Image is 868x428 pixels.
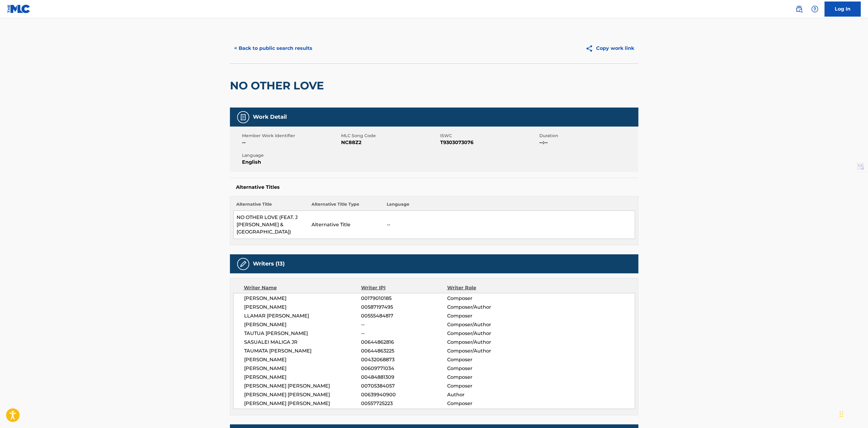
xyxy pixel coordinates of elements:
[308,211,384,239] td: Alternative Title
[244,382,361,390] span: [PERSON_NAME] [PERSON_NAME]
[447,391,525,398] span: Author
[308,201,384,211] th: Alternative Title Type
[242,152,340,159] span: Language
[447,365,525,372] span: Composer
[581,41,638,56] button: Copy work link
[824,2,861,17] a: Log In
[233,211,308,239] td: NO OTHER LOVE (FEAT. J [PERSON_NAME] & [GEOGRAPHIC_DATA])
[244,400,361,407] span: [PERSON_NAME] [PERSON_NAME]
[384,201,635,211] th: Language
[361,374,447,381] span: 00484881309
[838,399,868,428] iframe: Chat Widget
[244,374,361,381] span: [PERSON_NAME]
[361,330,447,337] span: --
[361,304,447,311] span: 00587197495
[447,400,525,407] span: Composer
[361,339,447,346] span: 00644862816
[361,295,447,302] span: 00179010185
[244,312,361,320] span: LLAMAR [PERSON_NAME]
[447,284,525,291] div: Writer Role
[586,45,596,52] img: Copy work link
[230,79,327,92] h2: NO OTHER LOVE
[242,139,340,146] span: --
[361,382,447,390] span: 00705384057
[244,304,361,311] span: [PERSON_NAME]
[230,41,317,56] button: < Back to public search results
[253,260,285,267] h5: Writers (13)
[7,5,31,13] img: MLC Logo
[233,201,308,211] th: Alternative Title
[795,5,803,13] img: search
[384,211,635,239] td: --
[244,347,361,355] span: TAUMATA [PERSON_NAME]
[341,139,439,146] span: NC88Z2
[440,139,538,146] span: T9303073076
[253,114,287,121] h5: Work Detail
[244,365,361,372] span: [PERSON_NAME]
[840,405,843,423] div: Drag
[447,339,525,346] span: Composer/Author
[447,382,525,390] span: Composer
[361,356,447,363] span: 00432068873
[244,284,361,291] div: Writer Name
[244,330,361,337] span: TAUTUA [PERSON_NAME]
[447,330,525,337] span: Composer/Author
[539,139,637,146] span: --:--
[447,304,525,311] span: Composer/Author
[341,133,439,139] span: MLC Song Code
[447,347,525,355] span: Composer/Author
[244,295,361,302] span: [PERSON_NAME]
[244,339,361,346] span: SASUALEI MALIGA JR
[244,391,361,398] span: [PERSON_NAME] [PERSON_NAME]
[440,133,538,139] span: ISWC
[361,347,447,355] span: 00644863225
[244,356,361,363] span: [PERSON_NAME]
[361,321,447,328] span: --
[361,391,447,398] span: 00639940900
[361,365,447,372] span: 00609771034
[447,321,525,328] span: Composer/Author
[809,3,821,15] div: Help
[361,312,447,320] span: 00555484817
[361,400,447,407] span: 00557725223
[539,133,637,139] span: Duration
[242,159,340,166] span: English
[242,133,340,139] span: Member Work Identifier
[244,321,361,328] span: [PERSON_NAME]
[793,3,805,15] a: Public Search
[447,312,525,320] span: Composer
[447,374,525,381] span: Composer
[236,184,632,190] h5: Alternative Titles
[447,356,525,363] span: Composer
[361,284,447,291] div: Writer IPI
[447,295,525,302] span: Composer
[811,5,818,13] img: help
[240,114,247,121] img: Work Detail
[240,260,247,268] img: Writers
